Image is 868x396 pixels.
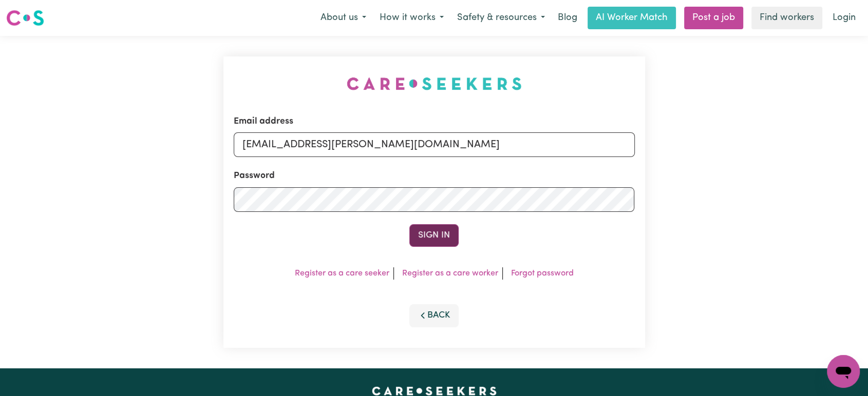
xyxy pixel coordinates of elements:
a: AI Worker Match [588,7,676,29]
a: Post a job [684,7,743,29]
a: Register as a care seeker [295,269,389,278]
a: Careseekers logo [6,6,44,30]
button: Safety & resources [450,7,552,29]
button: About us [314,7,373,29]
label: Password [234,169,275,183]
a: Login [826,7,862,29]
button: Sign In [409,224,459,247]
button: Back [409,304,459,327]
a: Forgot password [511,269,574,278]
button: How it works [373,7,450,29]
a: Find workers [751,7,822,29]
a: Blog [552,7,583,29]
a: Register as a care worker [402,269,498,278]
iframe: Button to launch messaging window [827,355,860,388]
label: Email address [234,115,293,128]
a: Careseekers home page [372,387,497,395]
img: Careseekers logo [6,9,44,27]
input: Email address [234,132,635,157]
